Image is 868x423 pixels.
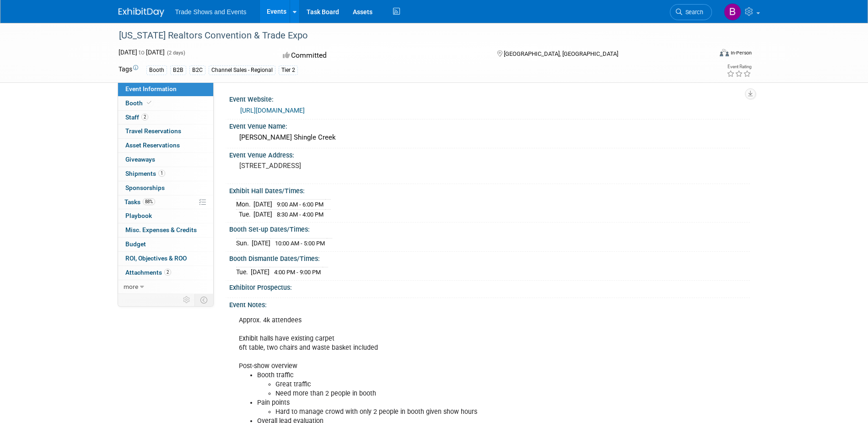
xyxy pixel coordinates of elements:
span: Travel Reservations [125,127,181,135]
div: B2B [170,65,186,75]
a: Travel Reservations [118,125,213,138]
div: Event Website: [229,92,750,104]
span: 8:30 AM - 4:00 PM [277,211,323,218]
div: Booth Set-up Dates/Times: [229,222,750,234]
span: [DATE] [DATE] [119,49,165,56]
td: Personalize Event Tab Strip [179,294,195,306]
span: Trade Shows and Events [175,8,247,16]
span: ROI, Objectives & ROO [125,255,187,262]
a: Booth [118,97,213,110]
div: Event Venue Name: [229,119,750,131]
span: Tasks [124,198,155,206]
span: Misc. Expenses & Credits [125,226,197,233]
a: Sponsorships [118,181,213,195]
span: Booth [125,99,153,107]
div: Exhibitor Prospectus: [229,281,750,292]
span: 9:00 AM - 6:00 PM [277,201,323,208]
span: 1 [158,170,165,177]
a: Misc. Expenses & Credits [118,223,213,237]
span: more [124,283,138,290]
div: [PERSON_NAME] Shingle Creek [236,130,743,145]
a: Attachments2 [118,266,213,280]
span: 4:00 PM - 9:00 PM [274,269,321,276]
td: Mon. [236,200,253,210]
span: Shipments [125,170,165,177]
span: to [137,49,146,56]
td: Toggle Event Tabs [194,294,213,306]
span: [GEOGRAPHIC_DATA], [GEOGRAPHIC_DATA] [504,50,618,57]
td: Sun. [236,238,252,248]
a: Shipments1 [118,167,213,181]
span: Attachments [125,269,171,276]
div: Channel Sales - Regional [209,65,275,75]
span: Playbook [125,212,152,219]
div: Event Venue Address: [229,148,750,160]
span: 2 [164,269,171,276]
div: Booth [146,65,167,75]
span: Giveaways [125,156,155,163]
a: Budget [118,238,213,251]
span: Budget [125,240,146,248]
span: (2 days) [166,50,185,56]
td: Tue. [236,267,251,277]
td: [DATE] [251,267,270,277]
span: 2 [141,114,148,120]
span: Search [682,9,703,16]
pre: [STREET_ADDRESS] [239,162,436,170]
li: Great traffic [275,380,643,389]
span: 10:00 AM - 5:00 PM [275,240,325,247]
td: [DATE] [252,238,270,248]
a: Search [670,4,712,20]
a: more [118,280,213,294]
div: B2C [189,65,205,75]
div: Booth Dismantle Dates/Times: [229,252,750,263]
a: Giveaways [118,153,213,167]
a: Asset Reservations [118,139,213,152]
li: Booth traffic [257,371,643,398]
span: 88% [143,198,155,205]
div: [US_STATE] Realtors Convention & Trade Expo [116,27,698,44]
li: Hard to manage crowd with only 2 people in booth given show hours [275,407,643,417]
li: Need more than 2 people in booth [275,389,643,398]
div: In-Person [730,49,752,56]
img: Barbara Wilkinson [724,3,741,21]
img: ExhibitDay [119,8,164,17]
div: Event Format [658,48,752,61]
a: [URL][DOMAIN_NAME] [240,107,305,114]
div: Tier 2 [279,65,298,75]
a: Event Information [118,82,213,96]
div: Event Rating [727,65,751,69]
a: Playbook [118,209,213,223]
span: Sponsorships [125,184,165,191]
td: [DATE] [253,200,272,210]
td: [DATE] [253,209,272,219]
span: Event Information [125,85,177,92]
div: Committed [280,48,482,64]
div: Exhibit Hall Dates/Times: [229,184,750,195]
li: Pain points [257,398,643,417]
td: Tags [119,65,138,75]
div: Event Notes: [229,298,750,309]
span: Asset Reservations [125,141,180,149]
a: ROI, Objectives & ROO [118,252,213,266]
a: Staff2 [118,111,213,125]
span: Staff [125,114,148,121]
td: Tue. [236,209,253,219]
img: Format-Inperson.png [720,49,729,56]
i: Booth reservation complete [147,100,151,105]
a: Tasks88% [118,195,213,209]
